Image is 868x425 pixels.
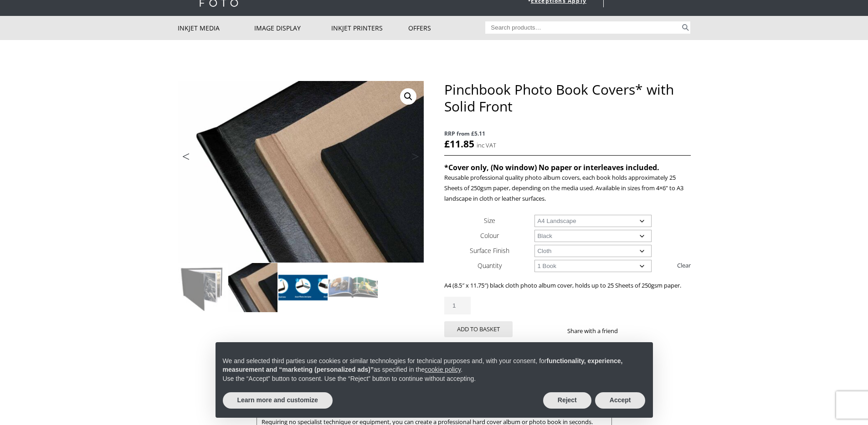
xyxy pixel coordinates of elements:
[178,16,255,40] a: Inkjet Media
[444,321,513,337] button: Add to basket
[484,216,495,225] label: Size
[444,137,474,150] bdi: 11.85
[228,263,277,312] img: Pinchbook Photo Book Covers* with Solid Front - Image 2
[228,313,277,362] img: Pinchbook Photo Book Covers* with Solid Front - Image 6
[223,357,623,374] strong: functionality, experience, measurement and “marketing (personalized ads)”
[408,16,485,40] a: Offers
[444,172,690,204] p: Reusable professional quality photo album covers, each book holds approximately 25 Sheets of 250g...
[485,21,680,34] input: Search products…
[444,137,450,150] span: £
[223,374,646,384] p: Use the “Accept” button to consent. Use the “Reject” button to continue without accepting.
[223,392,333,409] button: Learn more and customize
[254,16,331,40] a: Image Display
[470,246,509,255] label: Surface Finish
[400,88,416,105] a: View full-screen image gallery
[178,313,227,362] img: Pinchbook Photo Book Covers* with Solid Front - Image 5
[329,263,378,312] img: Pinchbook Photo Book Covers* with Solid Front - Image 4
[677,258,691,273] a: Clear options
[595,392,646,409] button: Accept
[444,297,471,314] input: Product quantity
[680,21,691,34] button: Search
[567,326,629,336] p: Share with a friend
[329,313,378,362] img: Pinchbook Photo Book Covers* with Solid Front - Image 8
[651,327,658,334] img: email sharing button
[629,327,636,334] img: facebook sharing button
[278,313,328,362] img: Pinchbook Photo Book Covers* with Solid Front - Image 7
[543,392,591,409] button: Reject
[444,162,690,172] h4: *Cover only, (No window) No paper or interleaves included.
[444,81,690,115] h1: Pinchbook Photo Book Covers* with Solid Front
[444,128,690,139] span: RRP from £5.11
[425,366,461,373] a: cookie policy
[178,263,227,312] img: Pinchbook Photo Book Covers* with Solid Front
[444,280,690,291] p: A4 (8.5″ x 11.75″) black cloth photo album cover, holds up to 25 Sheets of 250gsm paper.
[223,357,646,374] p: We and selected third parties use cookies or similar technologies for technical purposes and, wit...
[278,263,328,312] img: Pinchbook Photo Book Covers* with Solid Front - Image 3
[478,261,502,270] label: Quantity
[480,231,499,240] label: Colour
[331,16,408,40] a: Inkjet Printers
[208,335,660,425] div: Notice
[640,327,647,334] img: twitter sharing button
